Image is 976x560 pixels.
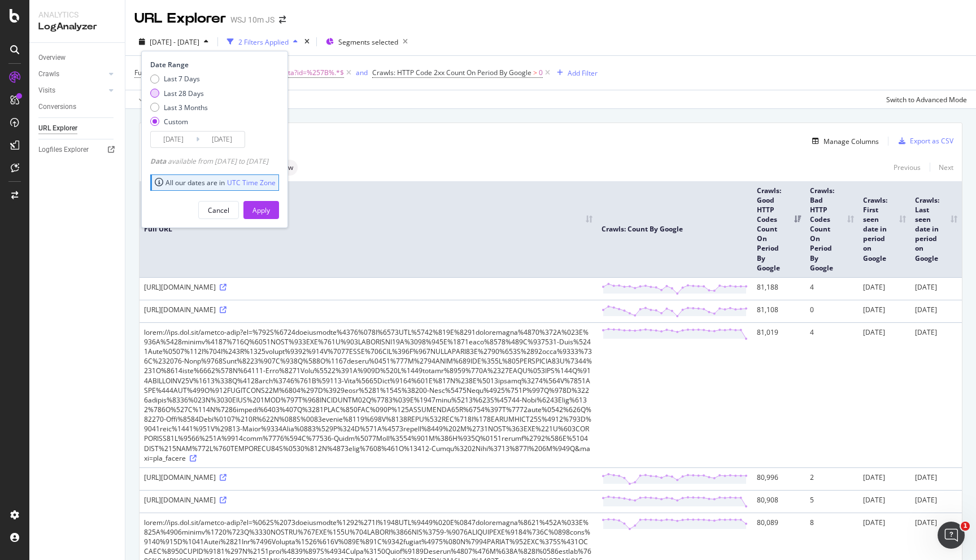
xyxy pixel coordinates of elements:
[910,490,962,513] td: [DATE]
[910,300,962,322] td: [DATE]
[910,136,953,146] div: Export as CSV
[859,277,910,300] td: [DATE]
[134,90,167,108] button: Apply
[150,60,276,69] div: Date Range
[568,68,598,78] div: Add Filter
[859,490,910,513] td: [DATE]
[38,9,116,20] div: Analytics
[805,322,859,467] td: 4
[144,282,592,292] div: [URL][DOMAIN_NAME]
[38,68,59,80] div: Crawls
[164,117,188,126] div: Custom
[752,277,805,300] td: 81,188
[144,473,592,482] div: [URL][DOMAIN_NAME]
[164,103,208,112] div: Last 3 Months
[227,178,276,187] a: UTC Time Zone
[859,322,910,467] td: [DATE]
[38,52,117,64] a: Overview
[38,101,117,113] a: Conversions
[533,68,537,77] span: >
[38,20,116,33] div: LogAnalyzer
[134,33,213,51] button: [DATE] - [DATE]
[38,85,55,97] div: Visits
[805,277,859,300] td: 4
[150,117,208,126] div: Custom
[150,89,208,98] div: Last 28 Days
[144,305,592,314] div: [URL][DOMAIN_NAME]
[164,89,204,98] div: Last 28 Days
[198,201,239,219] button: Cancel
[199,132,245,147] input: End Date
[752,490,805,513] td: 80,908
[134,68,159,77] span: Full URL
[38,123,77,134] div: URL Explorer
[38,144,117,156] a: Logfiles Explorer
[859,467,910,490] td: [DATE]
[539,65,543,81] span: 0
[805,467,859,490] td: 2
[808,134,879,148] button: Manage Columns
[144,327,592,463] div: lorem://ips.dol.sit/ametco-adip?el=%792S%6724doeiusmodte%4376%078I%6573UTL%5742%819E%8291dolorema...
[38,52,66,64] div: Overview
[243,201,279,219] button: Apply
[910,277,962,300] td: [DATE]
[356,67,368,78] button: and
[552,66,598,80] button: Add Filter
[597,181,752,277] th: Crawls: Count By Google
[134,9,226,28] div: URL Explorer
[938,522,965,549] iframe: Intercom live chat
[150,74,208,84] div: Last 7 Days
[155,178,276,187] div: All our dates are in
[38,68,106,80] a: Crawls
[910,181,962,277] th: Crawls: Last seen date in period on Google: activate to sort column ascending
[150,156,168,166] span: Data
[910,322,962,467] td: [DATE]
[910,467,962,490] td: [DATE]
[252,205,270,215] div: Apply
[150,37,199,47] span: [DATE] - [DATE]
[164,74,200,84] div: Last 7 Days
[302,36,312,47] div: times
[805,300,859,322] td: 0
[150,103,208,112] div: Last 3 Months
[151,132,196,147] input: Start Date
[961,522,970,531] span: 1
[752,467,805,490] td: 80,996
[321,33,412,51] button: Segments selected
[859,181,910,277] th: Crawls: First seen date in period on Google: activate to sort column ascending
[859,300,910,322] td: [DATE]
[144,495,592,505] div: [URL][DOMAIN_NAME]
[230,14,274,25] div: WSJ 10m JS
[140,181,597,277] th: Full URL: activate to sort column ascending
[208,205,229,215] div: Cancel
[823,137,879,146] div: Manage Columns
[238,37,289,47] div: 2 Filters Applied
[38,144,89,156] div: Logfiles Explorer
[223,33,302,51] button: 2 Filters Applied
[886,95,967,104] div: Switch to Advanced Mode
[805,490,859,513] td: 5
[882,90,967,108] button: Switch to Advanced Mode
[356,68,368,77] div: and
[38,101,76,113] div: Conversions
[338,37,398,47] span: Segments selected
[752,300,805,322] td: 81,108
[372,68,531,77] span: Crawls: HTTP Code 2xx Count On Period By Google
[752,322,805,467] td: 81,019
[150,156,268,166] div: available from [DATE] to [DATE]
[38,85,106,97] a: Visits
[894,132,953,150] button: Export as CSV
[279,16,286,24] div: arrow-right-arrow-left
[805,181,859,277] th: Crawls: Bad HTTP Codes Count On Period By Google: activate to sort column ascending
[752,181,805,277] th: Crawls: Good HTTP Codes Count On Period By Google: activate to sort column ascending
[38,123,117,134] a: URL Explorer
